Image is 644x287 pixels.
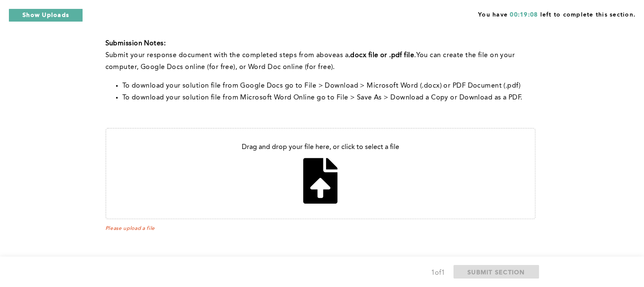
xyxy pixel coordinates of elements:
span: You have left to complete this section. [478,8,636,19]
strong: Submission Notes: [105,40,166,47]
strong: .docx file or .pdf file [348,52,414,59]
div: 1 of 1 [431,267,445,279]
span: 00:19:08 [510,12,538,18]
span: Submit your response document [105,52,214,59]
span: SUBMIT SECTION [467,268,525,276]
li: To download your solution file from Microsoft Word Online go to File > Save As > Download a Copy ... [122,92,536,104]
button: Show Uploads [8,8,83,22]
li: To download your solution file from Google Docs go to File > Download > Microsoft Word (.docx) or... [122,80,536,92]
span: as a [336,52,348,59]
p: with the completed steps from above You can create the file on your computer, Google Docs online ... [105,50,536,73]
button: SUBMIT SECTION [453,265,539,279]
span: Please upload a file [105,226,536,232]
span: . [414,52,416,59]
